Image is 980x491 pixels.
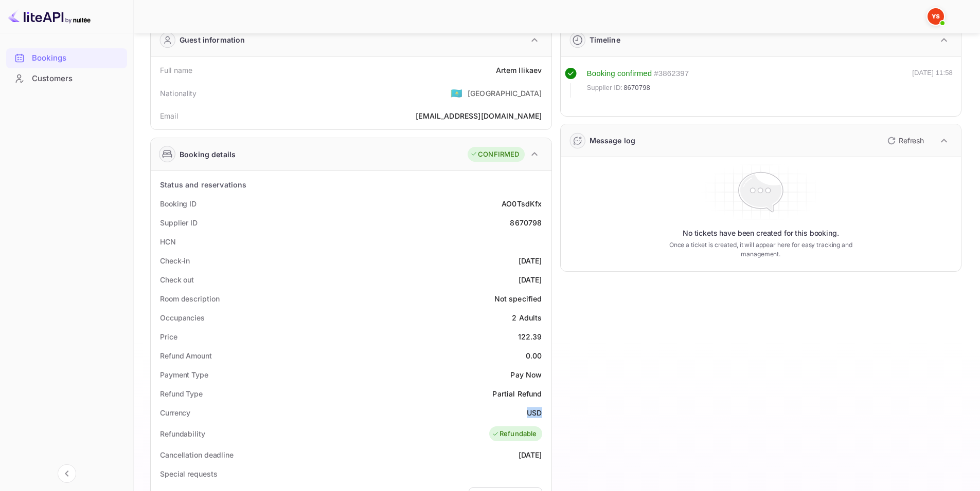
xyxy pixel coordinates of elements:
div: Status and reservations [160,179,246,190]
div: Artem Ilikaev [496,65,542,75]
div: Currency [160,407,190,418]
div: Supplier ID [160,217,198,228]
div: # 3862397 [654,68,689,80]
span: Supplier ID: [587,83,623,93]
div: 0.00 [526,350,542,361]
div: Occupancies [160,312,205,323]
a: Bookings [6,48,127,67]
div: Cancellation deadline [160,449,234,460]
div: Special requests [160,468,217,479]
div: 122.39 [518,331,542,342]
div: Partial Refund [492,388,542,399]
div: Refundability [160,428,205,439]
a: Customers [6,69,127,88]
div: Customers [32,73,122,85]
div: Refundable [492,429,537,439]
div: [DATE] [519,255,542,266]
div: Refund Amount [160,350,212,361]
div: [EMAIL_ADDRESS][DOMAIN_NAME] [416,110,542,121]
div: Customers [6,69,127,89]
div: [DATE] 11:58 [912,68,953,98]
div: Bookings [6,48,127,68]
div: Refund Type [160,388,203,399]
div: Room description [160,293,219,304]
div: Booking confirmed [587,68,652,80]
div: Price [160,331,177,342]
div: 2 Adults [512,312,542,323]
div: Booking details [180,149,236,160]
span: 8670798 [623,83,650,93]
div: Nationality [160,88,197,99]
div: Booking ID [160,198,197,209]
button: Refresh [881,133,928,149]
div: Check-in [160,255,190,266]
div: AO0TsdKfx [502,198,542,209]
p: Refresh [899,135,924,146]
div: Full name [160,65,192,75]
div: [DATE] [519,449,542,460]
div: Email [160,110,178,121]
div: Pay Now [510,369,542,380]
div: Bookings [32,52,122,64]
span: United States [451,84,462,102]
div: Not specified [494,293,542,304]
div: Message log [590,135,636,146]
div: Guest information [180,34,245,45]
div: Check out [160,274,194,285]
div: USD [527,407,542,418]
div: Timeline [590,34,620,45]
p: No tickets have been created for this booking. [683,228,839,238]
img: LiteAPI logo [8,8,91,25]
div: [GEOGRAPHIC_DATA] [468,88,542,99]
img: Yandex Support [928,8,944,25]
div: Payment Type [160,369,208,380]
div: CONFIRMED [470,149,519,160]
div: [DATE] [519,274,542,285]
div: HCN [160,236,176,247]
button: Collapse navigation [58,464,76,483]
p: Once a ticket is created, it will appear here for easy tracking and management. [653,240,868,259]
div: 8670798 [510,217,542,228]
